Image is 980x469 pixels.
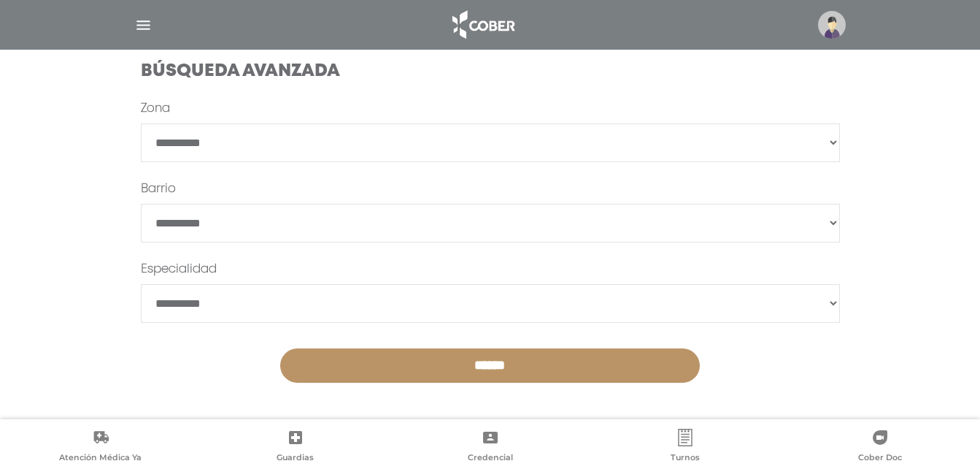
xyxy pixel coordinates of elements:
[59,452,142,465] span: Atención Médica Ya
[141,180,176,198] label: Barrio
[393,429,587,466] a: Credencial
[671,452,700,465] span: Turnos
[587,429,782,466] a: Turnos
[134,16,153,34] img: Cober_menu-lines-white.svg
[141,100,170,118] label: Zona
[141,61,840,83] h4: Búsqueda Avanzada
[468,452,513,465] span: Credencial
[277,452,314,465] span: Guardias
[198,429,393,466] a: Guardias
[444,7,521,42] img: logo_cober_home-white.png
[141,261,217,278] label: Especialidad
[858,452,902,465] span: Cober Doc
[818,11,846,39] img: profile-placeholder.svg
[3,429,198,466] a: Atención Médica Ya
[782,429,977,466] a: Cober Doc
